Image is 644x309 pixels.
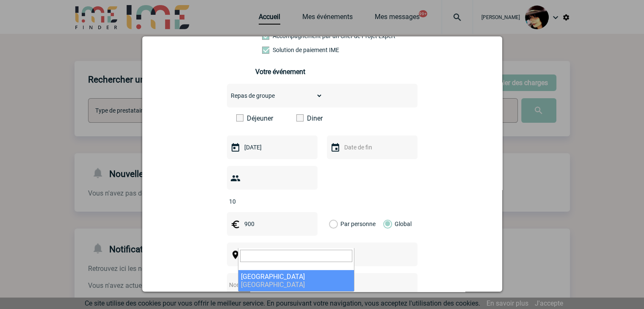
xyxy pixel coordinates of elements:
[262,47,299,53] label: Conformité aux process achat client, Prise en charge de la facturation, Mutualisation de plusieur...
[227,196,307,207] input: Nombre de participants
[241,281,305,289] span: [GEOGRAPHIC_DATA]
[242,142,301,153] input: Date de début
[262,33,299,39] label: Prestation payante
[342,142,401,153] input: Date de fin
[227,279,395,290] input: Nom de l'événement
[296,114,345,122] label: Diner
[383,212,389,236] label: Global
[242,218,301,229] input: Budget HT
[255,68,389,76] h3: Votre événement
[236,114,285,122] label: Déjeuner
[238,270,354,291] li: [GEOGRAPHIC_DATA]
[329,212,338,236] label: Par personne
